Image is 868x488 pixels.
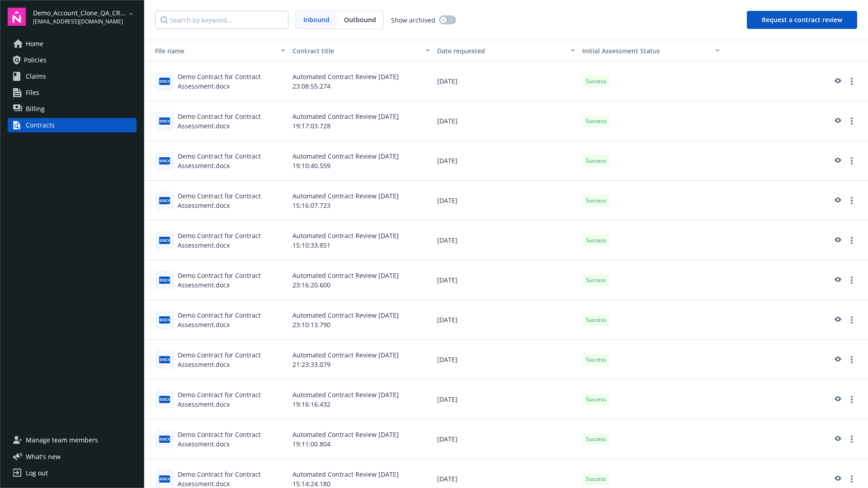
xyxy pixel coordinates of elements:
[178,231,285,250] div: Demo Contract for Contract Assessment.docx
[26,433,98,447] span: Manage team members
[289,181,434,221] div: Automated Contract Review [DATE] 15:16:07.723
[586,316,606,324] span: Success
[26,85,39,100] span: Files
[159,356,170,363] span: docx
[33,8,137,26] button: Demo_Account_Clone_QA_CR_Tests_Demo[EMAIL_ADDRESS][DOMAIN_NAME]arrowDropDown
[846,434,857,445] a: more
[289,61,434,101] div: Automated Contract Review [DATE] 23:08:55.274
[26,452,61,461] span: What ' s new
[582,47,660,55] span: Initial Assessment Status
[159,117,170,124] span: docx
[33,18,126,26] span: [EMAIL_ADDRESS][DOMAIN_NAME]
[846,195,857,206] a: more
[159,237,170,244] span: docx
[832,116,843,127] a: preview
[26,37,43,51] span: Home
[586,117,606,125] span: Success
[155,11,288,29] input: Search by keyword...
[832,76,843,87] a: preview
[434,61,578,101] div: [DATE]
[178,430,285,449] div: Demo Contract for Contract Assessment.docx
[582,46,710,56] div: Toggle SortBy
[8,85,137,100] a: Files
[33,8,126,18] span: Demo_Account_Clone_QA_CR_Tests_Demo
[26,69,46,84] span: Claims
[434,40,578,61] button: Date requested
[832,354,843,365] a: preview
[289,40,434,61] button: Contract title
[391,15,435,25] span: Show archived
[846,235,857,246] a: more
[586,157,606,165] span: Success
[289,221,434,260] div: Automated Contract Review [DATE] 15:10:33.851
[586,356,606,364] span: Success
[846,474,857,484] a: more
[586,475,606,483] span: Success
[434,260,578,300] div: [DATE]
[159,277,170,283] span: docx
[159,316,170,323] span: docx
[178,72,285,91] div: Demo Contract for Contract Assessment.docx
[178,151,285,170] div: Demo Contract for Contract Assessment.docx
[126,8,137,19] a: arrowDropDown
[846,76,857,87] a: more
[292,46,420,56] div: Contract title
[159,436,170,442] span: docx
[178,112,285,131] div: Demo Contract for Contract Assessment.docx
[178,310,285,329] div: Demo Contract for Contract Assessment.docx
[159,157,170,164] span: docx
[846,314,857,325] a: more
[586,395,606,404] span: Success
[289,141,434,181] div: Automated Contract Review [DATE] 19:10:40.559
[159,396,170,403] span: docx
[26,102,45,116] span: Billing
[148,46,275,56] div: File name
[434,221,578,260] div: [DATE]
[434,380,578,419] div: [DATE]
[846,275,857,286] a: more
[832,195,843,206] a: preview
[832,394,843,405] a: preview
[26,466,48,480] div: Log out
[159,475,170,482] span: docx
[296,11,337,28] span: Inbound
[289,419,434,459] div: Automated Contract Review [DATE] 19:11:00.804
[832,314,843,325] a: preview
[434,419,578,459] div: [DATE]
[434,101,578,141] div: [DATE]
[832,275,843,286] a: preview
[846,354,857,365] a: more
[586,236,606,244] span: Success
[8,433,137,447] a: Manage team members
[24,53,47,67] span: Policies
[178,390,285,409] div: Demo Contract for Contract Assessment.docx
[832,155,843,166] a: preview
[159,197,170,204] span: docx
[846,394,857,405] a: more
[289,101,434,141] div: Automated Contract Review [DATE] 19:17:03.728
[303,15,330,24] span: Inbound
[586,435,606,443] span: Success
[434,141,578,181] div: [DATE]
[289,260,434,300] div: Automated Contract Review [DATE] 23:16:20.600
[289,340,434,380] div: Automated Contract Review [DATE] 21:23:33.079
[832,434,843,445] a: preview
[8,102,137,116] a: Billing
[434,340,578,380] div: [DATE]
[8,118,137,132] a: Contracts
[148,46,275,56] div: Toggle SortBy
[832,235,843,246] a: preview
[289,380,434,419] div: Automated Contract Review [DATE] 19:16:16.432
[178,350,285,369] div: Demo Contract for Contract Assessment.docx
[846,155,857,166] a: more
[178,271,285,290] div: Demo Contract for Contract Assessment.docx
[289,300,434,340] div: Automated Contract Review [DATE] 23:10:13.790
[8,53,137,67] a: Policies
[434,300,578,340] div: [DATE]
[159,78,170,84] span: docx
[846,116,857,127] a: more
[337,11,383,28] span: Outbound
[586,197,606,205] span: Success
[832,474,843,484] a: preview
